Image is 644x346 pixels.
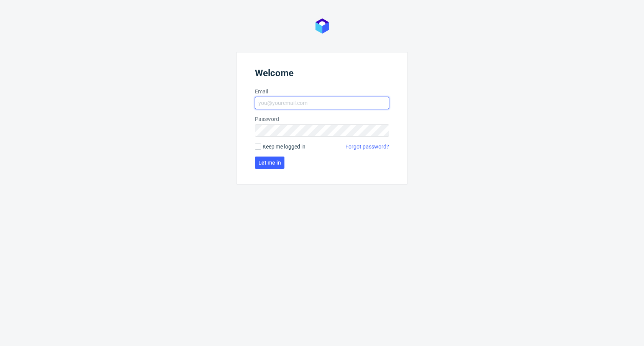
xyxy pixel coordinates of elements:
[258,160,281,165] span: Let me in
[255,97,389,109] input: you@youremail.com
[255,115,389,123] label: Password
[345,143,389,150] a: Forgot password?
[263,143,306,150] span: Keep me logged in
[255,157,284,169] button: Let me in
[255,68,389,82] header: Welcome
[255,88,389,95] label: Email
